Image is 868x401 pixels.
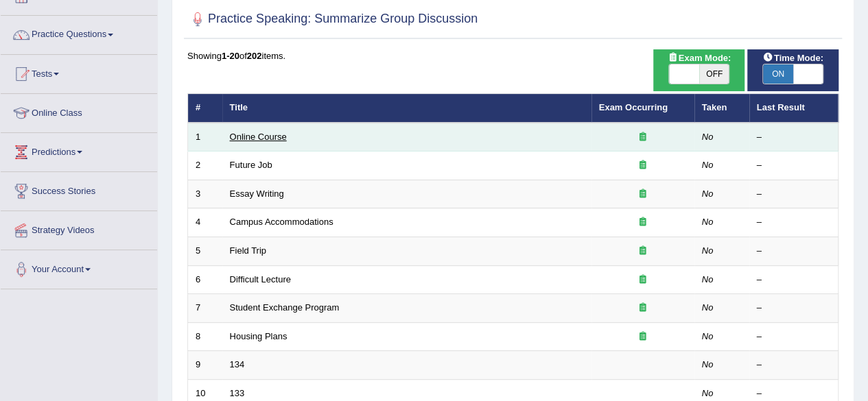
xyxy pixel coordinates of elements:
[230,274,291,284] a: Difficult Lecture
[757,330,831,343] div: –
[757,188,831,201] div: –
[599,274,687,287] div: Exam occurring question
[230,245,266,256] a: Field Trip
[757,216,831,229] div: –
[230,331,288,341] a: Housing Plans
[599,102,668,112] a: Exam Occurring
[1,55,157,89] a: Tests
[757,387,831,400] div: –
[758,51,829,65] span: Time Mode:
[662,51,736,65] span: Exam Mode:
[230,388,245,398] a: 133
[757,131,831,144] div: –
[702,388,714,398] em: No
[757,359,831,372] div: –
[187,9,478,29] h2: Practice Speaking: Summarize Group Discussion
[757,245,831,258] div: –
[599,159,687,172] div: Exam occurring question
[599,302,687,315] div: Exam occurring question
[702,331,714,341] em: No
[1,94,157,128] a: Online Class
[188,151,222,180] td: 2
[230,132,287,142] a: Online Course
[1,250,157,284] a: Your Account
[599,188,687,201] div: Exam occurring question
[230,302,340,313] a: Student Exchange Program
[230,359,245,369] a: 134
[1,172,157,206] a: Success Stories
[699,64,729,84] span: OFF
[599,131,687,144] div: Exam occurring question
[230,217,333,227] a: Campus Accommodations
[230,160,272,170] a: Future Job
[599,330,687,343] div: Exam occurring question
[694,94,749,123] th: Taken
[702,274,714,284] em: No
[757,302,831,315] div: –
[757,274,831,287] div: –
[222,51,239,61] b: 1-20
[230,189,284,199] a: Essay Writing
[702,132,714,142] em: No
[702,160,714,170] em: No
[653,49,744,91] div: Show exams occurring in exams
[749,94,838,123] th: Last Result
[222,94,591,123] th: Title
[188,94,222,123] th: #
[188,237,222,266] td: 5
[247,51,262,61] b: 202
[188,351,222,380] td: 9
[188,208,222,237] td: 4
[188,123,222,151] td: 1
[702,189,714,199] em: No
[188,180,222,208] td: 3
[1,211,157,245] a: Strategy Videos
[702,245,714,256] em: No
[188,265,222,294] td: 6
[187,49,838,62] div: Showing of items.
[188,322,222,351] td: 8
[702,217,714,227] em: No
[1,16,157,50] a: Practice Questions
[702,359,714,369] em: No
[702,302,714,313] em: No
[1,133,157,167] a: Predictions
[599,245,687,258] div: Exam occurring question
[757,159,831,172] div: –
[763,64,793,84] span: ON
[188,294,222,323] td: 7
[599,216,687,229] div: Exam occurring question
